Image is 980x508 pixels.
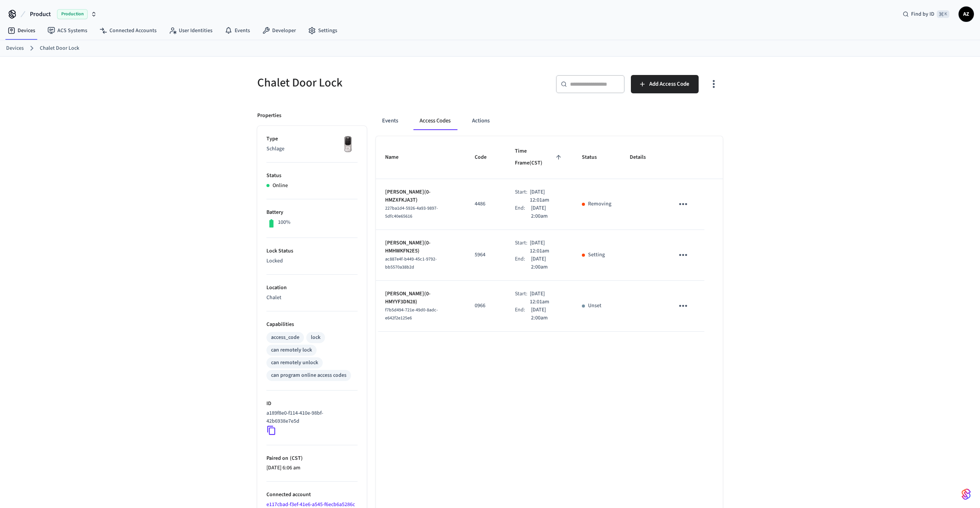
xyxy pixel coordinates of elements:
[530,290,563,306] p: [DATE] 12:01am
[530,239,563,255] p: [DATE] 12:01am
[385,239,456,255] p: [PERSON_NAME](0-HMHWKFN2E5)
[466,112,496,130] button: Actions
[385,205,438,220] span: 227ba1d4-5926-4a93-9897-5dfc40e65616
[163,24,219,37] a: User Identities
[515,188,530,204] div: Start:
[649,79,689,89] span: Add Access Code
[475,200,497,208] p: 4486
[266,409,354,425] p: a189f8e0-f114-410e-98bf-42b6938e7e5d
[93,24,163,37] a: Connected Accounts
[219,24,256,37] a: Events
[385,188,456,204] p: [PERSON_NAME](0-HMZXFKJA3T)
[266,400,358,408] p: ID
[273,182,288,190] p: Online
[630,151,656,163] span: Details
[531,306,563,322] p: [DATE] 2:00am
[959,7,973,21] span: AZ
[385,151,408,163] span: Name
[413,112,457,130] button: Access Codes
[278,218,291,226] p: 100%
[41,24,93,37] a: ACS Systems
[338,135,358,154] img: Yale Assure Touchscreen Wifi Smart Lock, Satin Nickel, Front
[376,136,723,332] table: sticky table
[256,24,302,37] a: Developer
[959,7,974,22] button: AZ
[515,306,531,322] div: End:
[257,112,281,120] p: Properties
[266,454,358,462] p: Paired on
[6,44,24,52] a: Devices
[57,9,88,19] span: Production
[257,75,485,91] h5: Chalet Door Lock
[588,302,601,310] p: Unset
[962,488,971,500] img: SeamLogoGradient.69752ec5.svg
[266,145,358,153] p: Schlage
[266,464,358,472] p: [DATE] 6:06 am
[271,334,299,342] div: access_code
[311,334,320,342] div: lock
[897,7,955,21] div: Find by ID⌘ K
[530,188,563,204] p: [DATE] 12:01am
[385,307,438,321] span: f7b5d494-721e-49d0-8adc-e642f2e125e6
[515,145,563,169] span: Time Frame(CST)
[385,290,456,306] p: [PERSON_NAME](0-HMYYF3DN28)
[376,112,404,130] button: Events
[271,371,346,379] div: can program online access codes
[515,239,530,255] div: Start:
[266,135,358,143] p: Type
[515,204,531,220] div: End:
[475,302,497,310] p: 0966
[271,346,312,354] div: can remotely lock
[376,112,723,130] div: ant example
[266,284,358,292] p: Location
[266,321,358,329] p: Capabilities
[266,491,358,499] p: Connected account
[40,44,79,52] a: Chalet Door Lock
[515,290,530,306] div: Start:
[288,454,303,462] span: ( CST )
[30,10,51,19] span: Product
[531,204,563,220] p: [DATE] 2:00am
[588,251,605,259] p: Setting
[2,24,41,37] a: Devices
[582,151,607,163] span: Status
[515,255,531,271] div: End:
[302,24,343,37] a: Settings
[475,151,497,163] span: Code
[911,10,934,18] span: Find by ID
[266,257,358,265] p: Locked
[531,255,563,271] p: [DATE] 2:00am
[266,247,358,255] p: Lock Status
[266,294,358,302] p: Chalet
[385,256,437,270] span: ac887e4f-b449-45c1-9792-bb5570a38b2d
[475,251,497,259] p: 5964
[271,359,318,367] div: can remotely unlock
[631,75,699,93] button: Add Access Code
[588,200,611,208] p: Removing
[937,10,949,18] span: ⌘ K
[266,172,358,180] p: Status
[266,208,358,217] p: Battery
